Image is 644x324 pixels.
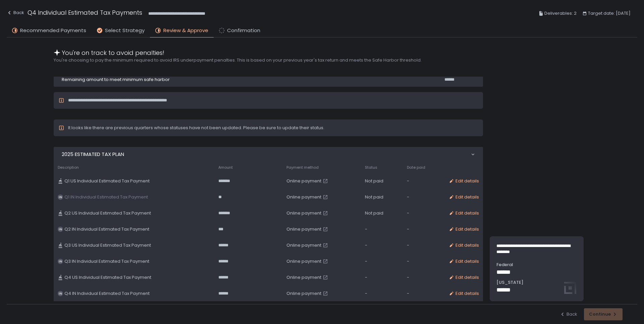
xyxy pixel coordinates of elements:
span: Remaining amount to meet minimum safe harbor [62,77,170,83]
button: Edit details [449,210,479,216]
span: Confirmation [227,27,260,34]
span: Recommended Payments [20,27,86,34]
div: - [407,242,441,248]
span: Online payment [286,194,321,200]
div: - [365,258,399,264]
span: Federal [496,262,577,268]
div: - [407,274,441,280]
h1: Q4 Individual Estimated Tax Payments [28,8,142,17]
span: [US_STATE] [496,279,577,286]
span: Select Strategy [105,27,145,34]
button: Edit details [449,291,479,297]
text: IN [59,227,62,231]
span: Q2 IN Individual Estimated Tax Payment [64,226,149,232]
div: - [407,226,441,232]
span: Review & Approve [163,27,208,34]
div: - [365,242,399,248]
div: - [407,291,441,297]
button: Edit details [449,242,479,248]
span: Target date: [DATE] [588,9,631,17]
span: Online payment [286,226,321,232]
button: Edit details [449,258,479,264]
text: IN [59,292,62,296]
div: - [365,274,399,280]
span: Q2 US Individual Estimated Tax Payment [64,210,151,216]
button: Edit details [449,274,479,280]
div: It looks like there are previous quarters whose statuses have not been updated. Please be sure to... [68,125,324,131]
button: Edit details [449,226,479,232]
div: - [365,291,399,297]
button: Back [7,8,24,19]
div: - [407,210,441,216]
div: - [407,178,441,184]
span: Status [365,165,377,170]
button: Edit details [449,194,479,200]
text: IN [59,195,62,199]
button: Edit details [449,178,479,184]
span: Q4 IN Individual Estimated Tax Payment [64,291,150,297]
span: Online payment [286,274,321,280]
div: - [407,258,441,264]
span: Online payment [286,242,321,248]
h2: You're choosing to pay the minimum required to avoid IRS underpayment penalties. This is based on... [54,57,483,63]
span: Online payment [286,178,321,184]
span: Q4 US Individual Estimated Tax Payment [64,274,151,280]
button: Back [560,311,577,317]
text: IN [59,259,62,263]
span: You're on track to avoid penalties! [62,48,164,57]
span: Online payment [286,210,321,216]
span: Q1 IN Individual Estimated Tax Payment [64,194,148,200]
div: - [365,226,399,232]
span: Online payment [286,258,321,264]
div: Back [7,9,24,17]
span: Q1 US Individual Estimated Tax Payment [64,178,150,184]
span: 2025 estimated tax plan [62,151,124,158]
span: Date paid [407,165,425,170]
span: Online payment [286,291,321,297]
span: Q3 US Individual Estimated Tax Payment [64,242,151,248]
span: Amount [218,165,233,170]
div: Not paid [365,210,399,216]
div: Not paid [365,194,399,200]
span: Q3 IN Individual Estimated Tax Payment [64,258,149,264]
div: - [407,194,441,200]
span: Description [58,165,79,170]
span: Deliverables: 2 [544,9,577,17]
span: Payment method [286,165,319,170]
div: Not paid [365,178,399,184]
